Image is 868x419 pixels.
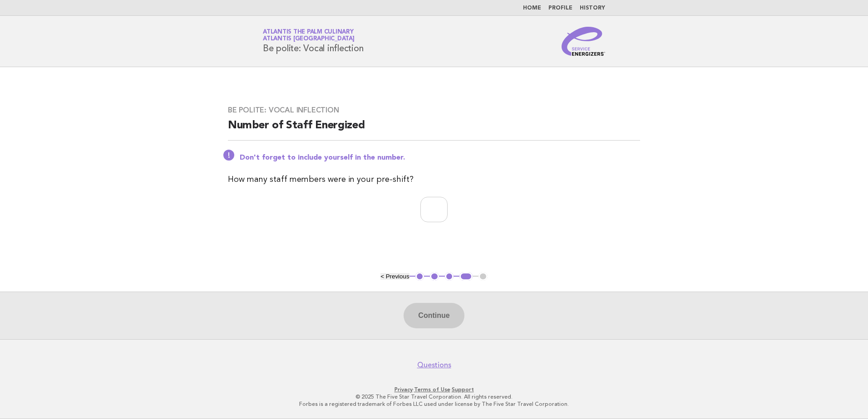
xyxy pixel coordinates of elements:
[156,386,712,393] p: · ·
[452,386,474,393] a: Support
[263,36,355,42] span: Atlantis [GEOGRAPHIC_DATA]
[562,27,605,56] img: Service Energizers
[380,273,409,280] button: < Previous
[263,29,355,42] a: Atlantis The Palm CulinaryAtlantis [GEOGRAPHIC_DATA]
[228,118,640,141] h2: Number of Staff Energized
[415,272,424,281] button: 1
[459,272,473,281] button: 4
[445,272,454,281] button: 3
[523,5,541,11] a: Home
[228,106,640,115] h3: Be polite: Vocal inflection
[156,400,712,408] p: Forbes is a registered trademark of Forbes LLC used under license by The Five Star Travel Corpora...
[263,29,363,53] h1: Be polite: Vocal inflection
[417,361,451,370] a: Questions
[228,173,640,186] p: How many staff members were in your pre-shift?
[414,386,450,393] a: Terms of Use
[395,386,413,393] a: Privacy
[580,5,605,11] a: History
[430,272,439,281] button: 2
[240,153,640,162] p: Don't forget to include yourself in the number.
[156,393,712,400] p: © 2025 The Five Star Travel Corporation. All rights reserved.
[548,5,572,11] a: Profile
